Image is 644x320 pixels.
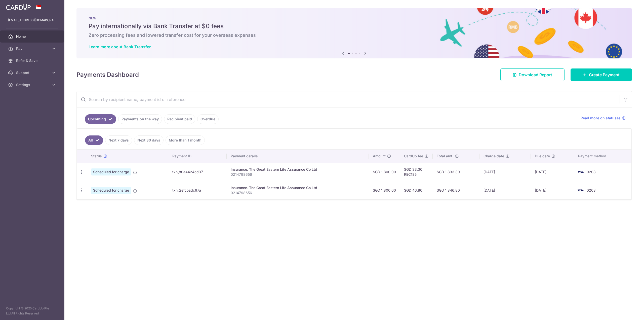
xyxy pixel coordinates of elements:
[231,185,365,190] div: Insurance. The Great Eastern Life Assurance Co Ltd
[400,163,433,181] td: SGD 33.30 REC185
[581,116,621,121] span: Read more on statuses
[76,70,139,79] h4: Payments Dashboard
[576,187,586,193] img: Bank Card
[479,163,531,181] td: [DATE]
[581,116,626,121] a: Read more on statuses
[369,163,400,181] td: SGD 1,800.00
[531,163,574,181] td: [DATE]
[373,154,386,159] span: Amount
[89,16,620,20] p: NEW
[369,181,400,199] td: SGD 1,800.00
[77,91,620,108] input: Search by recipient name, payment id or reference
[118,114,162,124] a: Payments on the way
[85,114,116,124] a: Upcoming
[500,68,565,81] a: Download Report
[571,68,632,81] a: Create Payment
[479,181,531,199] td: [DATE]
[89,44,151,49] a: Learn more about Bank Transfer
[531,181,574,199] td: [DATE]
[231,172,365,177] p: 0214798656
[164,114,195,124] a: Recipient paid
[535,154,550,159] span: Due date
[519,72,552,78] span: Download Report
[105,135,132,145] a: Next 7 days
[89,32,620,38] h6: Zero processing fees and lowered transfer cost for your overseas expenses
[85,135,103,145] a: All
[91,168,131,175] span: Scheduled for charge
[6,4,31,10] img: CardUp
[168,163,226,181] td: txn_80a4424cd37
[16,46,49,51] span: Pay
[91,187,131,194] span: Scheduled for charge
[16,82,49,87] span: Settings
[437,154,453,159] span: Total amt.
[16,58,49,63] span: Refer & Save
[89,22,620,30] h5: Pay internationally via Bank Transfer at $0 fees
[76,8,632,58] img: Bank transfer banner
[589,72,620,78] span: Create Payment
[231,190,365,195] p: 0214798656
[16,70,49,75] span: Support
[227,150,369,163] th: Payment details
[91,154,102,159] span: Status
[16,34,49,39] span: Home
[166,135,205,145] a: More than 1 month
[404,154,423,159] span: CardUp fee
[400,181,433,199] td: SGD 46.80
[8,18,56,23] p: [EMAIL_ADDRESS][DOMAIN_NAME]
[576,169,586,175] img: Bank Card
[433,181,479,199] td: SGD 1,846.80
[134,135,164,145] a: Next 30 days
[168,181,226,199] td: txn_2efc5adc97a
[574,150,631,163] th: Payment method
[587,188,596,192] span: 0208
[231,167,365,172] div: Insurance. The Great Eastern Life Assurance Co Ltd
[168,150,226,163] th: Payment ID
[433,163,479,181] td: SGD 1,833.30
[587,170,596,174] span: 0208
[197,114,219,124] a: Overdue
[484,154,504,159] span: Charge date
